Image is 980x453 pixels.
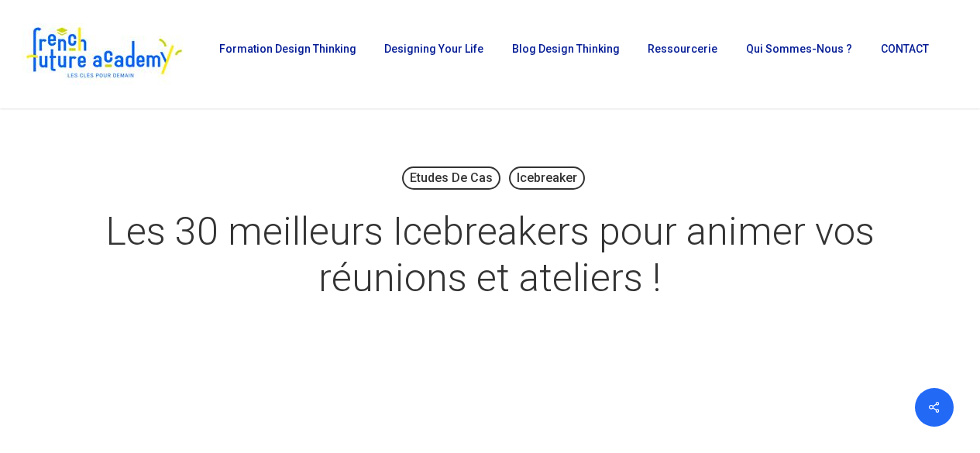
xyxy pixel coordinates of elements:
[873,43,935,65] a: CONTACT
[402,166,500,190] a: Etudes de cas
[881,43,929,55] span: CONTACT
[640,43,723,65] a: Ressourcerie
[746,43,852,55] span: Qui sommes-nous ?
[103,193,878,317] h1: Les 30 meilleurs Icebreakers pour animer vos réunions et ateliers !
[384,43,483,55] span: Designing Your Life
[211,43,361,65] a: Formation Design Thinking
[512,43,620,55] span: Blog Design Thinking
[377,43,489,65] a: Designing Your Life
[648,43,717,55] span: Ressourcerie
[504,43,624,65] a: Blog Design Thinking
[738,43,857,65] a: Qui sommes-nous ?
[509,166,585,190] a: Icebreaker
[219,43,356,55] span: Formation Design Thinking
[22,23,185,85] img: French Future Academy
